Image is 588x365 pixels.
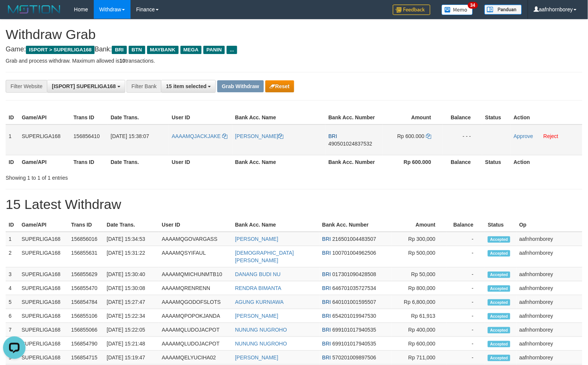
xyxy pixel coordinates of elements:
span: BRI [322,250,331,256]
span: Copy 654201019947530 to clipboard [332,313,376,319]
td: 156855106 [68,309,104,323]
h4: Game: Bank: [6,46,582,53]
span: PANIN [203,46,225,54]
th: Op [516,218,582,232]
span: Accepted [488,327,510,333]
th: Date Trans. [108,155,169,169]
td: AAAAMQGOVARGASS [159,232,232,246]
td: aafnhornborey [516,246,582,267]
a: NUNUNG NUGROHO [235,341,287,347]
td: - [447,246,485,267]
th: User ID [169,155,232,169]
td: [DATE] 15:22:34 [104,309,159,323]
th: Date Trans. [104,218,159,232]
span: BRI [322,341,331,347]
a: [PERSON_NAME] [235,354,278,360]
th: Action [511,155,582,169]
td: SUPERLIGA168 [19,295,68,309]
a: [PERSON_NAME] [235,236,278,242]
span: MEGA [180,46,202,54]
td: - [447,309,485,323]
td: 156856016 [68,232,104,246]
span: Copy 490501024837532 to clipboard [328,141,372,147]
span: [DATE] 15:38:07 [111,133,149,139]
button: Open LiveChat chat widget [3,3,26,26]
th: Trans ID [71,111,108,125]
div: Filter Website [6,80,47,93]
span: Accepted [488,299,510,306]
td: AAAAMQGODOFSLOTS [159,295,232,309]
td: SUPERLIGA168 [19,323,68,337]
td: - - - [442,125,482,155]
th: Game/API [19,218,68,232]
th: Balance [447,218,485,232]
span: BRI [322,313,331,319]
td: Rp 500,000 [391,246,447,267]
th: Game/API [19,155,71,169]
a: AAAAMQJACKJAKE [172,133,228,139]
th: Status [482,111,511,125]
th: Bank Acc. Name [232,111,326,125]
td: aafnhornborey [516,267,582,281]
img: MOTION_logo.png [6,4,63,15]
th: Trans ID [68,218,104,232]
span: AAAAMQJACKJAKE [172,133,221,139]
a: Copy 600000 to clipboard [426,133,431,139]
span: 15 item selected [166,83,206,89]
td: aafnhornborey [516,337,582,351]
td: AAAAMQSYIFAUL [159,246,232,267]
td: Rp 6,800,000 [391,295,447,309]
td: 156854790 [68,337,104,351]
td: 1 [6,125,19,155]
span: BRI [322,327,331,333]
td: 4 [6,281,19,295]
td: Rp 61,913 [391,309,447,323]
td: Rp 711,000 [391,351,447,365]
span: MAYBANK [147,46,179,54]
td: - [447,323,485,337]
td: [DATE] 15:34:53 [104,232,159,246]
span: Copy 216501004483507 to clipboard [332,236,376,242]
th: Trans ID [71,155,108,169]
th: ID [6,218,19,232]
span: ISPORT > SUPERLIGA168 [26,46,95,54]
span: BRI [322,285,331,291]
td: 156855629 [68,267,104,281]
td: - [447,295,485,309]
h1: 15 Latest Withdraw [6,197,582,212]
a: [PERSON_NAME] [235,313,278,319]
td: SUPERLIGA168 [19,337,68,351]
span: Copy 699101017940535 to clipboard [332,341,376,347]
th: Bank Acc. Number [319,218,391,232]
p: Grab and process withdraw. Maximum allowed is transactions. [6,57,582,65]
td: AAAAMQPOPOKJANDA [159,309,232,323]
td: 5 [6,295,19,309]
a: RENDRA BIMANTA [235,285,281,291]
span: BRI [322,271,331,277]
td: [DATE] 15:30:40 [104,267,159,281]
th: Rp 600.000 [383,155,442,169]
img: Button%20Memo.svg [442,5,473,15]
td: aafnhornborey [516,295,582,309]
td: SUPERLIGA168 [19,309,68,323]
td: 156854715 [68,351,104,365]
td: 3 [6,267,19,281]
th: Bank Acc. Number [325,111,383,125]
span: Copy 100701004962506 to clipboard [332,250,376,256]
th: ID [6,111,19,125]
button: 15 item selected [161,80,216,93]
button: [ISPORT] SUPERLIGA168 [47,80,125,93]
td: 156854784 [68,295,104,309]
td: [DATE] 15:22:05 [104,323,159,337]
span: BRI [112,46,126,54]
th: User ID [169,111,232,125]
div: Showing 1 to 1 of 1 entries [6,171,239,182]
a: DANANG BUDI NU [235,271,281,277]
a: AGUNG KURNIAWA [235,299,284,305]
h1: Withdraw Grab [6,27,582,42]
td: SUPERLIGA168 [19,267,68,281]
td: SUPERLIGA168 [19,351,68,365]
td: aafnhornborey [516,351,582,365]
span: Copy 640101001595507 to clipboard [332,299,376,305]
img: panduan.png [484,5,522,15]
